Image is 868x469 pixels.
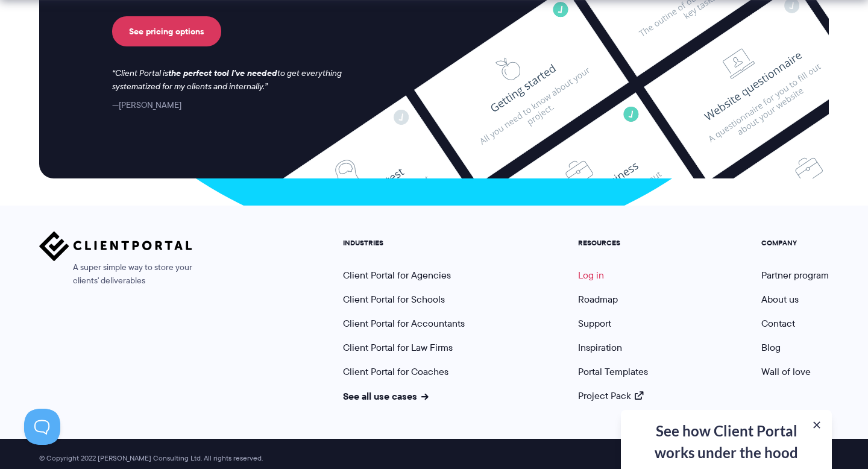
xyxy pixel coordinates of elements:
iframe: Toggle Customer Support [24,409,60,445]
a: Log in [578,268,604,282]
a: See all use cases [343,389,429,403]
a: Blog [761,341,781,354]
a: Contact [761,316,795,330]
span: A super simple way to store your clients' deliverables [39,261,192,288]
h5: COMPANY [761,239,829,247]
a: About us [761,292,799,306]
cite: [PERSON_NAME] [112,99,181,111]
strong: the perfect tool I've needed [168,66,277,80]
p: Client Portal is to get everything systematized for my clients and internally. [112,67,358,93]
a: Inspiration [578,341,622,354]
h5: RESOURCES [578,239,648,247]
h5: INDUSTRIES [343,239,465,247]
a: Client Portal for Coaches [343,365,448,379]
a: Client Portal for Law Firms [343,341,453,354]
a: See pricing options [112,16,221,46]
a: Client Portal for Schools [343,292,445,306]
a: Roadmap [578,292,618,306]
a: Client Portal for Agencies [343,268,451,282]
a: Wall of love [761,365,811,379]
a: Portal Templates [578,365,648,379]
span: © Copyright 2022 [PERSON_NAME] Consulting Ltd. All rights reserved. [33,454,269,463]
a: Partner program [761,268,829,282]
a: Support [578,316,611,330]
a: Client Portal for Accountants [343,316,465,330]
a: Project Pack [578,389,643,403]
